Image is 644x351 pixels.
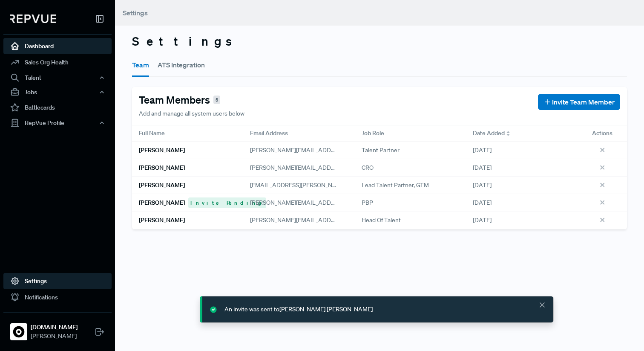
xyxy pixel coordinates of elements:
a: Settings [3,273,112,289]
span: 5 [213,96,220,104]
h6: [PERSON_NAME] [139,164,185,171]
span: Job Role [362,129,384,138]
span: [PERSON_NAME] [31,332,78,341]
h3: Settings [132,34,627,49]
h6: [PERSON_NAME] [139,217,185,224]
span: [PERSON_NAME][EMAIL_ADDRESS][DOMAIN_NAME] [250,199,394,206]
div: [DATE] [466,159,577,177]
h6: [PERSON_NAME] [139,199,185,206]
button: Team [132,53,149,77]
button: Jobs [3,85,112,99]
span: Full Name [139,129,165,138]
a: Battlecards [3,99,112,116]
img: RepVue [10,15,56,23]
span: Head of Talent [362,216,401,225]
a: Sales Org Health [3,54,112,70]
button: ATS Integration [158,53,205,77]
button: RepVue Profile [3,116,112,130]
span: [PERSON_NAME][EMAIL_ADDRESS][DOMAIN_NAME] [250,164,394,171]
a: Notifications [3,289,112,305]
span: [PERSON_NAME][EMAIL_ADDRESS][DOMAIN_NAME] [250,216,394,224]
span: Settings [123,9,148,17]
span: Talent Partner [362,146,400,155]
button: Invite Team Member [538,94,620,110]
span: [EMAIL_ADDRESS][PERSON_NAME][DOMAIN_NAME] [250,181,394,189]
h6: [PERSON_NAME] [139,182,185,189]
h6: [PERSON_NAME] [139,147,185,154]
div: [DATE] [466,142,577,159]
div: Toggle SortBy [466,125,577,142]
span: Date Added [473,129,505,138]
span: Actions [592,129,612,138]
strong: [DOMAIN_NAME] [31,323,78,332]
a: Dashboard [3,38,112,54]
span: Lead Talent Partner, GTM [362,181,429,190]
div: [DATE] [466,177,577,194]
p: Add and manage all system users below [139,109,244,118]
div: [DATE] [466,212,577,229]
span: Email Address [250,129,288,138]
h4: Team Members [139,94,210,106]
img: Owner.com [12,325,26,339]
button: Talent [3,70,112,85]
span: [PERSON_NAME][EMAIL_ADDRESS][PERSON_NAME][DOMAIN_NAME] [250,146,440,154]
span: PBP [362,198,373,207]
a: Owner.com[DOMAIN_NAME][PERSON_NAME] [3,312,112,344]
span: CRO [362,163,374,172]
span: Invite Team Member [552,97,615,107]
div: [DATE] [466,194,577,212]
div: An invite was sent to [PERSON_NAME] [PERSON_NAME] [224,305,373,314]
span: Invite Pending [188,197,266,208]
